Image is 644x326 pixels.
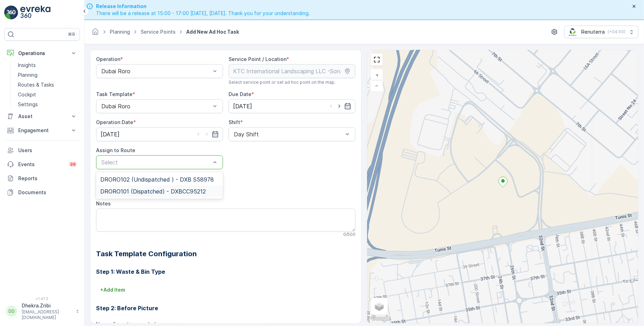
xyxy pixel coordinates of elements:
label: Service Point / Location [229,56,286,62]
a: View Fullscreen [372,54,382,65]
p: Select [101,158,211,167]
a: Service Points [141,29,176,35]
span: v 1.47.3 [4,297,80,301]
button: Asset [4,109,80,123]
a: Settings [15,100,80,109]
p: Settings [18,101,38,108]
div: DD [6,306,17,317]
label: Task Template [96,91,133,97]
a: Documents [4,185,80,199]
p: Routes & Tasks [18,81,54,88]
p: Events [18,161,65,168]
p: 99 [70,162,76,167]
span: Select service point or set ad hoc point on the map. [229,80,335,85]
button: +Add Item [96,284,129,296]
button: Engagement [4,123,80,137]
img: logo_light-DOdMpM7g.png [20,6,50,20]
span: − [375,82,379,88]
img: logo [4,6,18,20]
label: Assign to Route [96,147,135,153]
p: Dhekra.Zribi [22,302,72,309]
span: There will be a release at 15:00 - 17:00 [DATE], [DATE]. Thank you for your understanding. [96,10,310,17]
span: Release Information [96,3,310,10]
a: Events99 [4,157,80,171]
p: Operations [18,50,66,57]
p: Reports [18,175,77,182]
a: Planning [110,29,130,35]
a: Cockpit [15,90,80,100]
a: Insights [15,60,80,70]
label: Operation Date [96,119,133,125]
h2: Task Template Configuration [96,249,355,259]
button: Operations [4,46,80,60]
a: Reports [4,171,80,185]
p: ⌘B [68,32,75,37]
h3: Step 2: Before Picture [96,304,355,312]
p: Users [18,147,77,154]
label: Notes [96,201,111,206]
p: Asset [18,113,66,120]
input: KTC International Landscaping LLC -Sonapur [229,64,355,78]
a: Layers [372,299,387,314]
p: Engagement [18,127,66,134]
p: Planning [18,72,38,79]
button: DDDhekra.Zribi[EMAIL_ADDRESS][DOMAIN_NAME] [4,302,80,320]
p: [EMAIL_ADDRESS][DOMAIN_NAME] [22,309,72,320]
h3: Step 1: Waste & Bin Type [96,267,355,276]
a: Routes & Tasks [15,80,80,90]
label: Due Date [229,91,251,97]
input: dd/mm/yyyy [96,127,223,141]
input: dd/mm/yyyy [229,99,355,113]
a: Zoom In [372,70,382,80]
a: Zoom Out [372,80,382,91]
a: Open this area in Google Maps (opens a new window) [369,314,392,323]
img: Google [369,314,392,323]
a: Users [4,143,80,157]
span: DRORO102 (Undispatched ) - DXB S58978 [100,176,214,183]
span: + [375,72,379,78]
p: Documents [18,189,77,196]
button: Renuterra(+04:00) [564,26,638,38]
span: Add New Ad Hoc Task [185,28,240,35]
p: Cockpit [18,91,36,98]
span: DRORO101 (Dispatched) - DXBCC95212 [100,188,206,195]
p: 0 / 500 [343,232,355,237]
p: ( +04:00 ) [608,29,625,35]
p: + Add Item [100,286,125,293]
a: Homepage [91,30,99,36]
a: Planning [15,70,80,80]
label: Operation [96,56,120,62]
p: Insights [18,62,36,69]
label: Shift [229,119,240,125]
p: Renuterra [581,28,605,35]
img: Screenshot_2024-07-26_at_13.33.01.png [568,28,578,36]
